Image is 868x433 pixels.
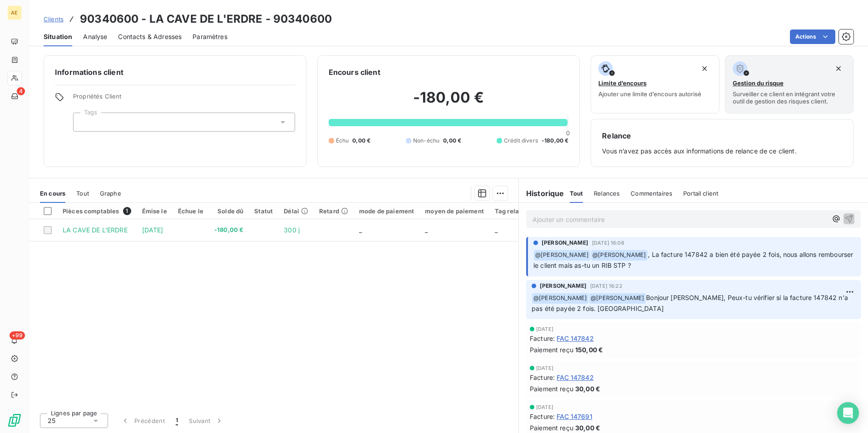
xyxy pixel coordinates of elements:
[530,423,573,433] span: Paiement reçu
[557,373,594,382] span: FAC 147842
[17,87,25,95] span: 4
[425,207,484,215] div: moyen de paiement
[192,32,227,41] span: Paramètres
[557,412,592,421] span: FAC 147691
[602,130,842,156] div: Vous n’avez pas accès aux informations de relance de ce client.
[592,240,624,246] span: [DATE] 16:08
[536,404,553,410] span: [DATE]
[598,90,701,98] span: Ajouter une limite d’encours autorisé
[532,293,588,304] span: @ [PERSON_NAME]
[83,32,107,41] span: Analyse
[10,331,25,340] span: +99
[837,402,859,424] div: Open Intercom Messenger
[575,345,603,354] span: 150,00 €
[530,373,555,382] span: Facture :
[591,55,719,113] button: Limite d’encoursAjouter une limite d’encours autorisé
[495,226,498,234] span: _
[214,226,243,235] span: -180,00 €
[589,293,646,304] span: @ [PERSON_NAME]
[532,294,850,312] span: Bonjour [PERSON_NAME], Peux-tu vérifier si la facture 147842 n'a pas été payée 2 fois. [GEOGRAPHI...
[359,226,362,234] span: _
[534,250,590,261] span: @ [PERSON_NAME]
[359,207,414,215] div: mode de paiement
[7,413,22,428] img: Logo LeanPay
[590,283,622,289] span: [DATE] 16:22
[413,137,439,145] span: Non-échu
[536,365,553,371] span: [DATE]
[530,384,573,394] span: Paiement reçu
[530,334,555,343] span: Facture :
[48,416,55,425] span: 25
[254,207,273,215] div: Statut
[81,118,88,126] input: Ajouter une valeur
[73,93,295,105] span: Propriétés Client
[733,79,784,87] span: Gestion du risque
[504,137,538,145] span: Crédit divers
[443,137,461,145] span: 0,00 €
[575,423,600,433] span: 30,00 €
[540,282,587,290] span: [PERSON_NAME]
[566,129,570,137] span: 0
[214,207,243,215] div: Solde dû
[542,239,588,247] span: [PERSON_NAME]
[530,412,555,421] span: Facture :
[100,190,121,197] span: Graphe
[425,226,428,234] span: _
[329,89,569,116] h2: -180,00 €
[733,90,846,105] span: Surveiller ce client en intégrant votre outil de gestion des risques client.
[631,190,672,197] span: Commentaires
[123,207,131,215] span: 1
[495,207,541,215] div: Tag relance
[530,345,573,354] span: Paiement reçu
[683,190,718,197] span: Portail client
[76,190,89,197] span: Tout
[790,30,835,44] button: Actions
[55,67,295,78] h6: Informations client
[570,190,583,197] span: Tout
[142,226,163,234] span: [DATE]
[44,32,72,41] span: Situation
[284,207,308,215] div: Délai
[178,207,203,215] div: Échue le
[118,32,182,41] span: Contacts & Adresses
[284,226,300,234] span: 300 j
[170,411,183,430] button: 1
[176,416,178,425] span: 1
[575,384,600,394] span: 30,00 €
[542,137,568,145] span: -180,00 €
[44,15,64,24] a: Clients
[336,137,349,145] span: Échu
[7,5,22,20] div: AE
[598,79,646,87] span: Limite d’encours
[533,251,855,269] span: , La facture 147842 a bien été payée 2 fois, nous allons rembourser le client mais as-tu un RIB S...
[63,226,128,234] span: LA CAVE DE L'ERDRE
[319,207,348,215] div: Retard
[183,411,229,430] button: Suivant
[352,137,370,145] span: 0,00 €
[536,326,553,332] span: [DATE]
[40,190,65,197] span: En cours
[142,207,167,215] div: Émise le
[557,334,594,343] span: FAC 147842
[725,55,853,113] button: Gestion du risqueSurveiller ce client en intégrant votre outil de gestion des risques client.
[329,67,380,78] h6: Encours client
[591,250,647,261] span: @ [PERSON_NAME]
[80,11,332,27] h3: 90340600 - LA CAVE DE L'ERDRE - 90340600
[519,188,564,199] h6: Historique
[594,190,620,197] span: Relances
[44,15,64,23] span: Clients
[602,130,842,141] h6: Relance
[115,411,170,430] button: Précédent
[63,207,131,215] div: Pièces comptables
